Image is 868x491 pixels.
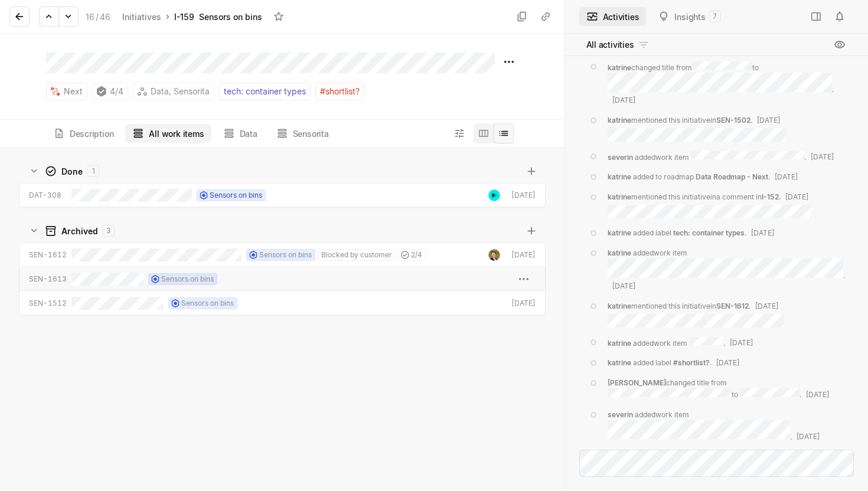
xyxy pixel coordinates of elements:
[96,12,99,22] span: /
[61,165,83,178] div: Done
[673,358,710,367] span: #shortlist?
[608,192,631,201] span: katrine
[586,38,634,51] span: All activities
[696,172,768,181] span: Data Roadmap - Next
[608,410,633,419] span: severin
[673,228,745,237] span: tech: container types
[608,378,666,387] span: [PERSON_NAME]
[19,183,546,207] a: DAT-308Sensors on bins[DATE]
[608,248,847,292] div: added work item .
[29,274,67,284] div: SEN-1613
[125,124,211,143] button: All work items
[709,11,721,22] div: 7
[775,172,798,181] span: [DATE]
[19,291,546,315] a: SEN-1512Sensors on bins[DATE]
[608,358,631,367] span: katrine
[92,83,128,100] div: 4 / 4
[488,249,500,261] img: 2023%20Wall%20of%20change%20photo%20copy.jpeg
[579,7,647,26] button: Activities
[608,172,631,181] span: katrine
[751,228,774,237] span: [DATE]
[269,124,336,143] button: Sensorita
[181,298,234,309] span: Sensors on bins
[29,190,67,201] div: DAT-308
[762,192,779,201] a: I-152
[608,61,847,106] div: changed title from to .
[608,338,631,347] span: katrine
[510,250,536,260] div: [DATE]
[510,298,536,309] div: [DATE]
[730,338,753,347] span: [DATE]
[608,172,798,182] div: added to roadmap .
[716,358,739,367] span: [DATE]
[488,189,500,201] img: jump.png
[224,83,306,100] span: tech: container types
[608,152,633,161] span: severin
[259,250,312,260] span: Sensors on bins
[64,83,83,100] span: Next
[785,192,808,201] span: [DATE]
[806,390,829,399] span: [DATE]
[174,11,194,23] div: I-159
[474,123,494,143] button: Change to mode board_view
[716,116,750,125] a: SEN-1502
[510,190,536,201] div: [DATE]
[608,358,739,368] div: added label .
[321,250,392,260] span: Blocked by customer
[86,11,110,23] div: 16 46
[608,301,784,328] div: mentioned this initiative in .
[19,243,546,267] a: SEN-1612Sensors on binsBlocked by customer2/4[DATE]
[199,11,262,23] div: Sensors on bins
[320,83,360,100] span: #shortlist?
[87,165,99,177] div: 1
[216,124,265,143] button: Data
[612,281,635,290] span: [DATE]
[579,35,657,54] button: All activities
[797,432,820,441] span: [DATE]
[494,123,514,143] button: Change to mode list_view
[210,190,262,201] span: Sensors on bins
[608,410,847,443] div: added work item .
[166,11,169,22] div: ›
[612,96,635,104] span: [DATE]
[608,337,753,349] div: added work item .
[474,123,514,143] div: board and list toggle
[103,225,115,237] div: 3
[755,302,778,310] span: [DATE]
[608,378,847,400] div: changed title from to .
[608,115,787,142] div: mentioned this initiative in .
[608,151,834,163] div: added work item .
[29,298,67,309] div: SEN-1512
[651,7,727,26] button: Insights7
[120,9,164,25] a: Initiatives
[716,302,749,310] a: SEN-1612
[608,228,631,237] span: katrine
[61,225,98,237] div: Archived
[608,248,631,257] span: katrine
[411,250,422,260] span: 2 / 4
[161,274,214,284] span: Sensors on bins
[608,228,774,238] div: added label .
[608,116,631,125] span: katrine
[29,250,67,260] div: SEN-1612
[608,192,812,218] div: mentioned this initiative in a comment in .
[19,267,546,291] a: SEN-1613Sensors on bins
[608,63,631,71] span: katrine
[151,83,210,100] span: Data, Sensorita
[757,116,780,125] span: [DATE]
[608,302,631,310] span: katrine
[46,124,121,143] button: Description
